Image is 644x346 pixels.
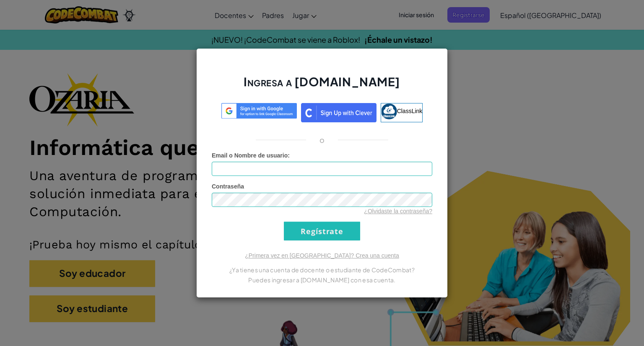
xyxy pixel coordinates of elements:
a: ¿Primera vez en [GEOGRAPHIC_DATA]? Crea una cuenta [245,252,399,259]
h2: Ingresa a [DOMAIN_NAME] [212,74,432,98]
span: ClassLink [397,108,423,114]
img: classlink-logo-small.png [381,103,397,119]
p: ¿Ya tienes una cuenta de docente o estudiante de CodeCombat? [212,265,432,275]
img: clever_sso_button@2x.png [301,103,377,122]
p: o [319,135,325,145]
span: Contraseña [212,183,244,190]
p: Puedes ingresar a [DOMAIN_NAME] con esa cuenta. [212,275,432,285]
img: log-in-google-sso.svg [221,103,297,119]
a: ¿Olvidaste la contraseña? [364,208,432,214]
span: Email o Nombre de usuario [212,152,288,159]
label: : [212,151,290,160]
input: Regístrate [284,222,360,240]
